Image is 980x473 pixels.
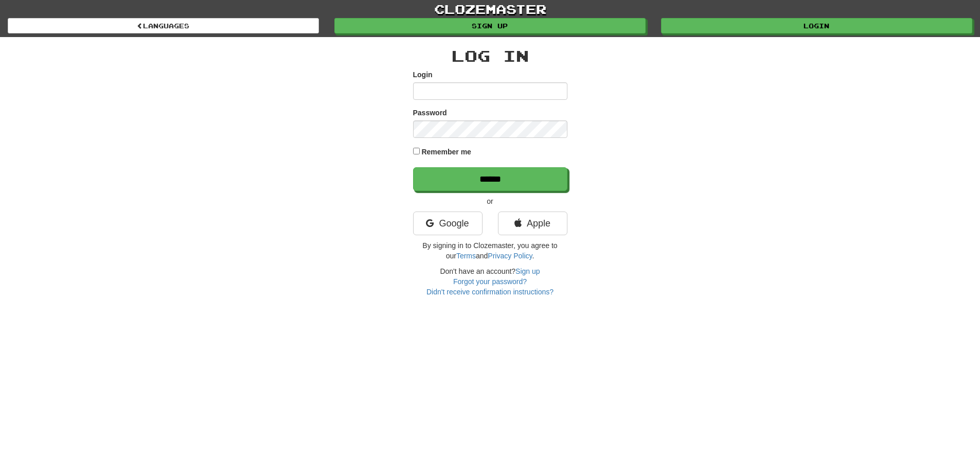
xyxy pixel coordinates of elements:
a: Sign up [334,18,646,33]
p: or [413,196,567,206]
div: Don't have an account? [413,266,567,297]
a: Terms [456,252,476,260]
a: Forgot your password? [453,277,527,286]
label: Remember me [421,147,471,157]
a: Google [413,212,483,235]
a: Languages [8,18,319,33]
a: Sign up [515,267,540,275]
a: Apple [498,212,567,235]
label: Login [413,69,433,80]
a: Privacy Policy [488,252,532,260]
p: By signing in to Clozemaster, you agree to our and . [413,240,567,261]
a: Didn't receive confirmation instructions? [426,288,554,296]
label: Password [413,108,447,118]
a: Login [661,18,972,33]
h2: Log In [413,47,567,64]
